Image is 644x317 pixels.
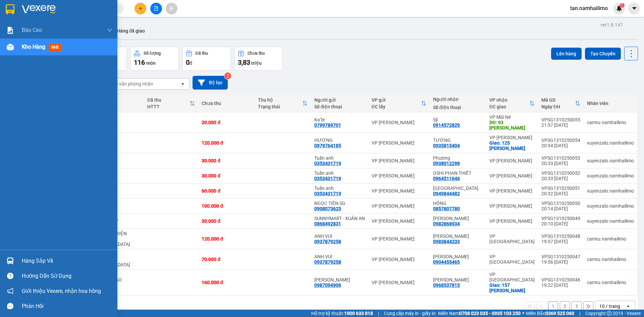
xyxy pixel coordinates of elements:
div: 30.000 đ [202,158,251,163]
div: THÁI HÒA [433,186,483,191]
div: 0937879258 [314,239,341,244]
button: 2 [560,301,570,311]
div: VPSG1310250047 [541,254,580,259]
div: xuyenzalo.namhailimo [587,203,634,209]
div: VP [PERSON_NAME] [372,120,426,125]
div: 19:56 [DATE] [541,259,580,265]
sup: 2 [224,72,231,79]
div: 0949844482 [433,191,460,196]
div: VPSG1310250054 [541,138,580,143]
strong: 0369 525 060 [545,311,574,316]
div: Hướng dẫn sử dụng [22,271,112,281]
span: mới [49,44,61,51]
button: aim [166,3,177,14]
strong: 0708 023 035 - 0935 103 250 [459,311,521,316]
div: Chưa thu [248,51,265,56]
span: Miền Nam [438,310,521,317]
div: xuyenzalo.namhailimo [587,218,634,224]
div: VP [PERSON_NAME] [372,173,426,178]
div: ANH VUI [314,233,365,239]
div: Quỳnh Uyển [433,233,483,239]
span: plus [138,6,143,11]
span: Hỗ trợ kỹ thuật: [311,310,373,317]
div: HỒNG [433,201,483,206]
div: 0353431719 [314,176,341,181]
div: HTTT [147,104,190,109]
div: 0964511646 [433,176,460,181]
div: VPSG1310250055 [541,117,580,122]
div: VP [PERSON_NAME] [489,158,535,163]
div: ngọc bích [433,216,483,221]
span: message [7,303,13,309]
th: Toggle SortBy [538,95,584,112]
div: VP [PERSON_NAME] [489,203,535,209]
span: triệu [251,60,262,66]
div: VP gửi [372,97,421,103]
div: ver 1.8.147 [600,21,623,29]
div: VPSG1310250049 [541,216,580,221]
span: aim [169,6,174,11]
img: warehouse-icon [7,257,14,264]
div: VP [PERSON_NAME] [372,280,426,285]
div: TƯỜNG [433,138,483,143]
div: 0857807780 [433,206,460,211]
span: Giới thiệu Vexere, nhận hoa hồng [22,287,101,295]
img: solution-icon [7,27,14,34]
div: 120.000 đ [202,140,251,146]
div: Hàng sắp về [22,256,112,266]
div: camtu.namhailimo [587,280,634,285]
button: caret-down [628,3,640,14]
span: Kho hàng [22,44,45,50]
div: xuyenzalo.namhailimo [587,158,634,163]
div: 20.000 đ [202,120,251,125]
button: Hàng đã giao [111,23,150,39]
button: Tạo Chuyến [585,48,621,60]
div: HƯƠNG [314,138,365,143]
div: 120.000 đ [202,236,251,242]
div: Sỹ [433,117,483,122]
button: plus [135,3,146,14]
div: camtu.namhailimo [587,120,634,125]
div: VPSG1310250046 [541,277,580,282]
span: | [579,310,580,317]
div: VP Mũi Né [489,114,535,120]
div: 0353431719 [314,161,341,166]
img: logo-vxr [6,4,14,14]
div: VP [PERSON_NAME] [372,203,426,209]
div: VP [PERSON_NAME] [489,218,535,224]
svg: open [626,304,631,309]
div: Thu hộ [258,97,302,103]
div: 0982868934 [433,221,460,226]
div: Phương [433,155,483,161]
div: 0983844233 [433,239,460,244]
div: SUNNYMART - XUÂN AN [314,216,365,221]
div: 0799789701 [314,122,341,128]
div: 0968537815 [433,282,460,288]
span: file-add [154,6,158,11]
span: 116 [134,58,145,66]
div: Chưa thu [202,101,251,106]
div: 21:57 [DATE] [541,122,580,128]
button: Đã thu0đ [182,47,231,71]
div: Tuấn anh [314,186,365,191]
span: ⚪️ [522,312,524,315]
div: VP [GEOGRAPHIC_DATA] [489,233,535,244]
svg: open [180,81,185,87]
div: VP [PERSON_NAME] [372,158,426,163]
button: 1 [548,301,558,311]
div: camtu.namhailimo [587,257,634,262]
div: 30.000 đ [202,173,251,178]
div: Giao: 125 Đặng Văn Lãnh [489,140,535,151]
span: | [378,310,379,317]
div: 60.000 đ [202,188,251,194]
span: down [107,28,112,33]
span: Báo cáo [22,26,42,34]
div: VPSG1310250048 [541,233,580,239]
div: 0979764185 [314,143,341,148]
div: 0868492831 [314,221,341,226]
span: đ [190,60,192,66]
div: xuyenzalo.namhailimo [587,140,634,146]
button: Chưa thu3,83 triệu [234,47,283,71]
div: Số điện thoại [433,105,483,110]
div: xuyenzalo.namhailimo [587,188,634,194]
